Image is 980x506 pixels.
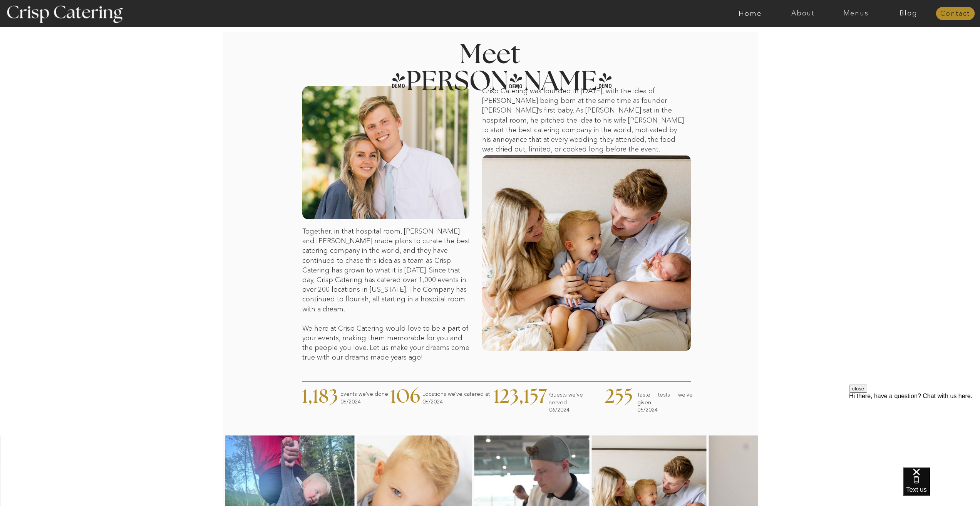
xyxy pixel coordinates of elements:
[849,385,980,477] iframe: podium webchat widget prompt
[340,390,396,398] p: Events we've done 06/2024
[494,387,549,408] p: 123,157
[637,391,693,404] p: Taste tests we've given 06/2024
[882,10,935,17] a: Blog
[724,10,777,17] a: Home
[390,42,590,72] h2: Meet [PERSON_NAME]
[302,227,472,331] p: Together, in that hospital room, [PERSON_NAME] and [PERSON_NAME] made plans to curate the best ca...
[549,391,600,415] p: Guests we've served 06/2024
[936,10,975,18] a: Contact
[903,467,980,506] iframe: podium webchat widget bubble
[390,387,446,408] p: 106
[422,390,494,403] p: Locations we've catered at 06/2024
[302,387,358,408] p: 1,183
[777,10,829,17] a: About
[829,10,882,17] a: Menus
[605,387,660,408] p: 255
[482,86,686,155] p: Crisp Catering was founded in [DATE], with the idea of [PERSON_NAME] being born at the same time ...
